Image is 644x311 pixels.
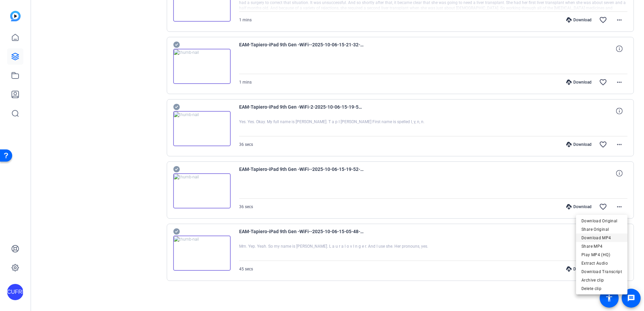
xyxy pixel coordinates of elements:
span: Download MP4 [581,234,622,242]
span: Extract Audio [581,259,622,267]
span: Delete clip [581,285,622,293]
span: Archive clip [581,276,622,284]
span: Share MP4 [581,242,622,250]
span: Play MP4 (HQ) [581,251,622,259]
span: Download Original [581,217,622,225]
span: Download Transcript [581,268,622,276]
span: Share Original [581,225,622,234]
